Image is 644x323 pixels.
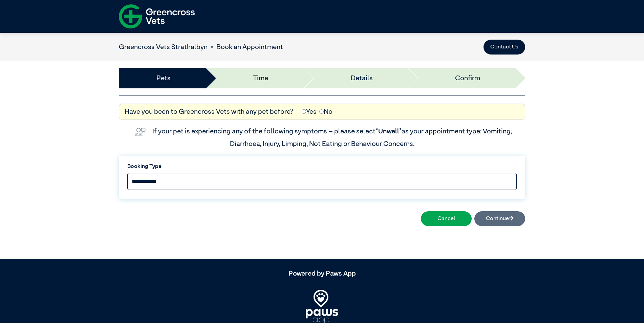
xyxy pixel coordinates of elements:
[119,270,525,278] h5: Powered by Paws App
[319,109,324,114] input: No
[125,107,294,117] label: Have you been to Greencross Vets with any pet before?
[208,42,283,52] li: Book an Appointment
[484,40,525,55] button: Contact Us
[375,128,402,135] span: “Unwell”
[302,109,306,114] input: Yes
[127,163,517,171] label: Booking Type
[421,211,472,226] button: Cancel
[152,128,513,147] label: If your pet is experiencing any of the following symptoms – please select as your appointment typ...
[119,42,283,52] nav: breadcrumb
[119,2,195,31] img: f-logo
[302,107,317,117] label: Yes
[156,73,171,83] a: Pets
[319,107,332,117] label: No
[132,125,148,139] img: vet
[119,44,208,50] a: Greencross Vets Strathalbyn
